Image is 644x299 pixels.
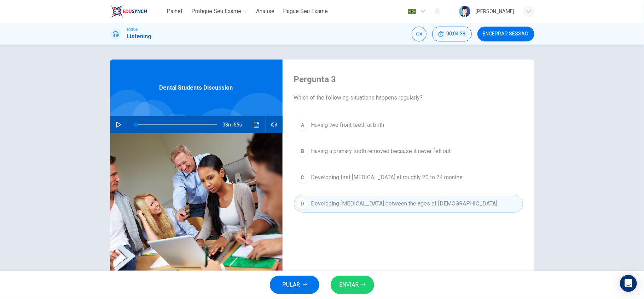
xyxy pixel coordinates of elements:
[294,169,523,186] button: CDeveloping first [MEDICAL_DATA] at roughly 20 to 24 months
[407,9,416,14] img: pt
[311,121,384,129] span: Having two front teeth at birth
[311,173,463,182] span: Developing first [MEDICAL_DATA] at roughly 20 to 24 months
[191,7,241,16] span: Pratique seu exame
[256,7,274,16] span: Análise
[311,147,451,156] span: Having a primary tooth removed because it never fell out
[476,7,515,16] div: [PERSON_NAME]
[110,4,147,18] img: EduSynch logo
[297,198,308,209] div: D
[432,27,472,41] button: 00:04:38
[294,74,523,85] h4: Pergunta 3
[297,146,308,157] div: B
[294,142,523,160] button: BHaving a primary tooth removed because it never fell out
[459,6,470,17] img: Profile picture
[253,5,277,18] button: Análise
[294,116,523,134] button: AHaving two front teeth at birth
[412,27,427,41] div: Silenciar
[339,280,359,290] span: ENVIAR
[294,94,523,102] span: Which of the following situations happens regularly?
[167,7,182,16] span: Painel
[297,119,308,131] div: A
[188,5,250,18] button: Pratique seu exame
[483,31,529,37] span: Encerrar Sessão
[223,116,248,133] span: 03m 55s
[432,27,472,41] div: Esconder
[127,32,152,41] h1: Listening
[283,7,328,16] span: Pague Seu Exame
[110,4,163,18] a: EduSynch logo
[447,31,466,37] span: 00:04:38
[282,280,300,290] span: PULAR
[620,275,637,292] div: Open Intercom Messenger
[163,5,186,18] button: Painel
[331,276,374,294] button: ENVIAR
[280,5,331,18] button: Pague Seu Exame
[311,199,498,208] span: Developing [MEDICAL_DATA] between the ages of [DEMOGRAPHIC_DATA]
[159,84,233,92] span: Dental Students Discussion
[127,27,138,32] span: TOEFL®
[251,116,262,133] button: Clique para ver a transcrição do áudio
[477,27,534,41] button: Encerrar Sessão
[294,195,523,213] button: DDeveloping [MEDICAL_DATA] between the ages of [DEMOGRAPHIC_DATA]
[297,172,308,183] div: C
[270,276,319,294] button: PULAR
